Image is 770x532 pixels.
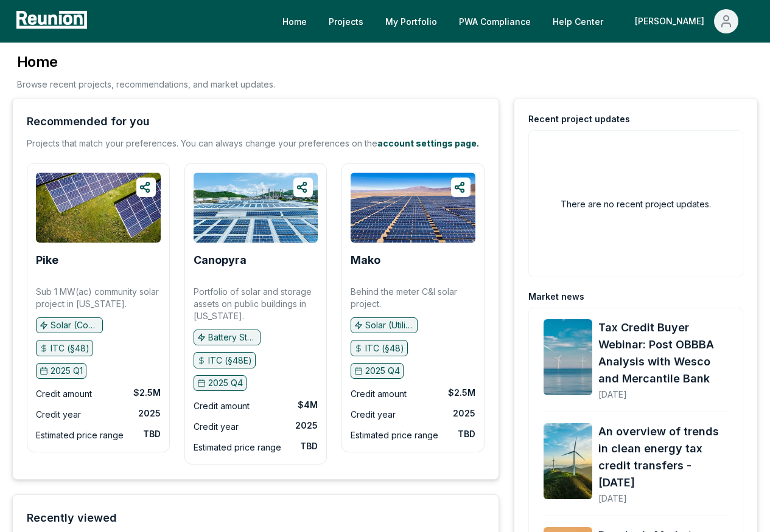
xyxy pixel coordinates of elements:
[351,363,404,379] button: 2025 Q4
[544,319,592,395] img: Tax Credit Buyer Webinar: Post OBBBA Analysis with Wesco and Mercantile Bank
[27,510,117,527] div: Recently viewed
[351,317,418,333] button: Solar (Utility)
[377,138,479,148] a: account settings page.
[298,399,318,411] div: $4M
[295,420,318,432] div: 2025
[27,113,150,130] div: Recommended for you
[17,52,275,72] h3: Home
[208,377,243,389] p: 2025 Q4
[448,387,475,399] div: $2.5M
[598,319,728,387] a: Tax Credit Buyer Webinar: Post OBBBA Analysis with Wesco and Mercantile Bank
[458,428,475,440] div: TBD
[36,428,124,443] div: Estimated price range
[133,387,161,399] div: $2.5M
[36,317,103,333] button: Solar (Community)
[51,365,83,377] p: 2025 Q1
[300,440,318,452] div: TBD
[561,198,711,210] h2: There are no recent project updates.
[351,173,475,243] img: Mako
[528,113,630,125] div: Recent project updates
[36,363,86,379] button: 2025 Q1
[27,138,377,148] span: Projects that match your preferences. You can always change your preferences on the
[36,254,58,266] b: Pike
[194,420,239,434] div: Credit year
[351,407,396,422] div: Credit year
[194,173,318,243] img: Canopyra
[194,286,318,322] p: Portfolio of solar and storage assets on public buildings in [US_STATE].
[319,9,373,33] a: Projects
[365,342,404,354] p: ITC (§48)
[36,173,161,243] img: Pike
[351,428,438,443] div: Estimated price range
[365,365,400,377] p: 2025 Q4
[143,428,161,440] div: TBD
[194,375,247,391] button: 2025 Q4
[544,423,592,505] a: An overview of trends in clean energy tax credit transfers - August 2025
[544,423,592,499] img: An overview of trends in clean energy tax credit transfers - August 2025
[194,254,247,266] a: Canopyra
[351,286,475,310] p: Behind the meter C&I solar project.
[51,342,89,354] p: ITC (§48)
[194,330,261,345] button: Battery Storage, Solar (C&I)
[351,387,407,401] div: Credit amount
[36,407,81,422] div: Credit year
[194,399,250,413] div: Credit amount
[17,78,275,91] p: Browse recent projects, recommendations, and market updates.
[36,254,58,266] a: Pike
[625,9,748,33] button: [PERSON_NAME]
[635,9,709,33] div: [PERSON_NAME]
[208,354,252,367] p: ITC (§48E)
[544,319,592,401] a: Tax Credit Buyer Webinar: Post OBBBA Analysis with Wesco and Mercantile Bank
[51,319,99,331] p: Solar (Community)
[598,379,728,401] div: [DATE]
[36,286,161,310] p: Sub 1 MW(ac) community solar project in [US_STATE].
[598,423,728,491] a: An overview of trends in clean energy tax credit transfers - [DATE]
[138,407,161,420] div: 2025
[543,9,613,33] a: Help Center
[449,9,541,33] a: PWA Compliance
[208,331,257,344] p: Battery Storage, Solar (C&I)
[598,483,728,505] div: [DATE]
[273,9,317,33] a: Home
[453,407,475,420] div: 2025
[365,319,414,331] p: Solar (Utility)
[194,254,247,266] b: Canopyra
[351,254,380,266] b: Mako
[528,291,584,303] div: Market news
[36,387,92,401] div: Credit amount
[273,9,758,33] nav: Main
[351,254,380,266] a: Mako
[376,9,447,33] a: My Portfolio
[194,440,281,455] div: Estimated price range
